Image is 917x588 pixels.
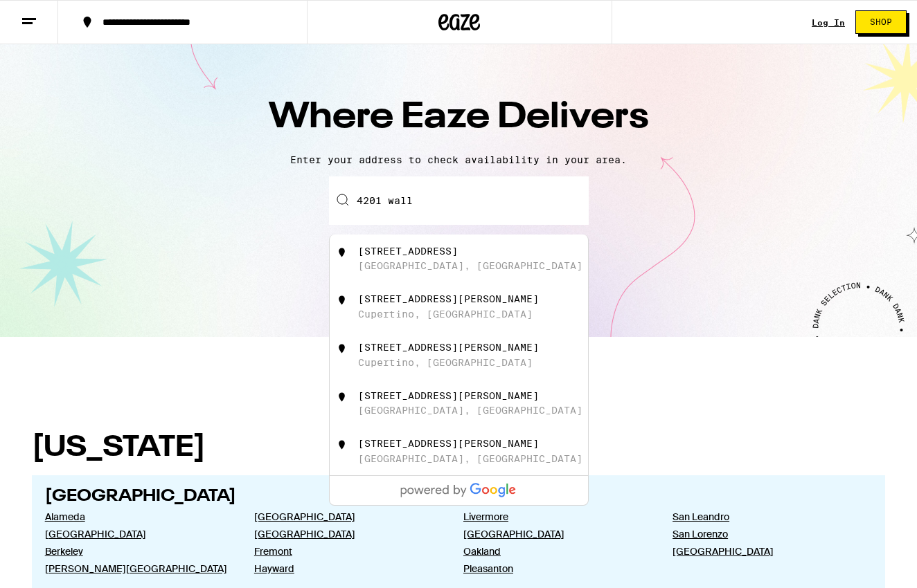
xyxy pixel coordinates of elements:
span: Shop [870,18,892,26]
p: Enter your address to check availability in your area. [14,154,903,165]
input: Enter your delivery address [329,176,589,225]
div: Cupertino, [GEOGRAPHIC_DATA] [358,357,533,368]
a: Berkeley [45,545,232,558]
img: 4201 Wallis Ranch Drive [335,246,349,259]
div: Cupertino, [GEOGRAPHIC_DATA] [358,309,533,320]
a: [GEOGRAPHIC_DATA] [673,545,860,558]
a: Hayward [254,562,441,575]
a: Shop [845,10,917,34]
a: Livermore [463,511,650,523]
img: 4201 Waller Street [335,390,349,404]
div: [GEOGRAPHIC_DATA], [GEOGRAPHIC_DATA] [358,405,582,416]
a: [GEOGRAPHIC_DATA] [45,528,232,540]
img: 4201 Wallace Street [335,438,349,452]
img: 4201 Wallin Ct [335,293,349,307]
a: Fremont [254,545,441,558]
div: [STREET_ADDRESS] [358,246,458,257]
a: [GEOGRAPHIC_DATA] [254,528,441,540]
a: [GEOGRAPHIC_DATA] [254,511,441,523]
a: [GEOGRAPHIC_DATA] [463,528,650,540]
div: [GEOGRAPHIC_DATA], [GEOGRAPHIC_DATA] [358,260,582,271]
div: [GEOGRAPHIC_DATA], [GEOGRAPHIC_DATA] [358,453,582,464]
a: Oakland [463,545,650,558]
a: Alameda [45,511,232,523]
div: [STREET_ADDRESS][PERSON_NAME] [358,293,539,304]
a: San Leandro [673,511,860,523]
a: [PERSON_NAME][GEOGRAPHIC_DATA] [45,562,232,575]
h1: Where Eaze Delivers [216,93,701,143]
img: 4201 Wallace Dr [335,342,349,356]
div: [STREET_ADDRESS][PERSON_NAME] [358,390,539,401]
h1: [US_STATE] [32,434,885,463]
a: San Lorenzo [673,528,860,540]
a: Log In [812,18,845,27]
a: Pleasanton [463,562,650,575]
div: [STREET_ADDRESS][PERSON_NAME] [358,342,539,353]
span: Hi. Need any help? [8,10,100,21]
button: Shop [855,10,907,34]
h2: [GEOGRAPHIC_DATA] [45,488,873,505]
div: [STREET_ADDRESS][PERSON_NAME] [358,438,539,449]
